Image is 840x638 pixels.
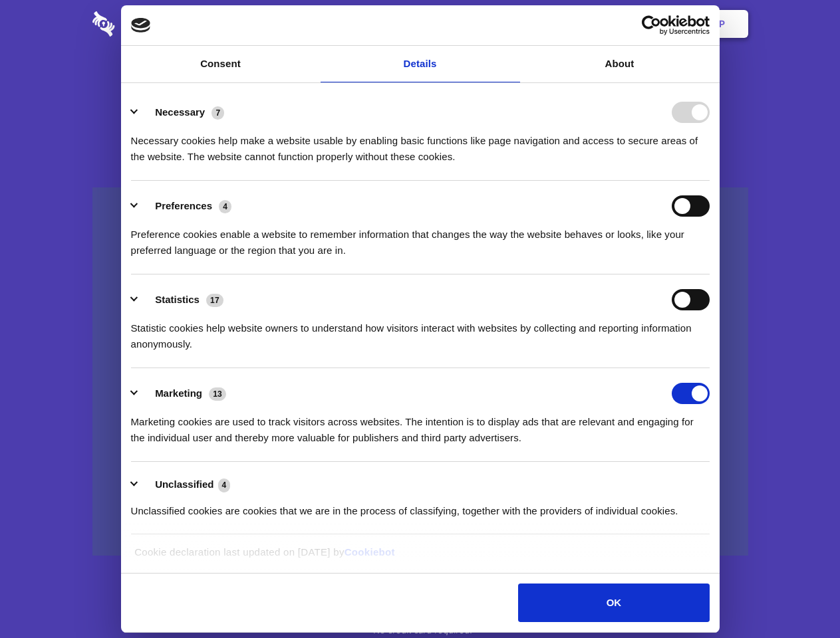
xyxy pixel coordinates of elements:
label: Marketing [155,387,202,399]
h1: Eliminate Slack Data Loss. [92,60,748,108]
div: Preference cookies enable a website to remember information that changes the way the website beha... [131,217,710,259]
label: Preferences [155,200,212,211]
span: 17 [206,294,223,307]
div: Cookie declaration last updated on [DATE] by [124,544,716,570]
button: Statistics (17) [131,289,232,310]
label: Statistics [155,294,200,305]
div: Necessary cookies help make a website usable by enabling basic functions like page navigation and... [131,123,710,165]
a: Details [321,46,520,82]
a: Cookiebot [345,546,395,558]
div: Statistic cookies help website owners to understand how visitors interact with websites by collec... [131,310,710,352]
button: Preferences (4) [131,195,240,217]
span: 4 [218,478,231,492]
label: Necessary [155,106,205,118]
button: OK [518,584,709,622]
span: 13 [209,387,226,401]
a: Wistia video thumbnail [92,187,748,556]
img: logo [131,18,151,33]
h4: Auto-redaction of sensitive data, encrypted data sharing and self-destructing private chats. Shar... [92,121,748,165]
button: Marketing (13) [131,383,235,404]
button: Necessary (7) [131,102,233,123]
a: Consent [121,46,321,82]
a: About [520,46,720,82]
span: 7 [211,106,224,120]
a: Pricing [390,3,448,45]
div: Marketing cookies are used to track visitors across websites. The intention is to display ads tha... [131,404,710,446]
button: Unclassified (4) [131,477,239,493]
a: Usercentrics Cookiebot - opens in a new window [593,15,710,35]
div: Unclassified cookies are cookies that we are in the process of classifying, together with the pro... [131,493,710,519]
a: Contact [539,3,601,45]
iframe: Drift Widget Chat Controller [773,572,824,622]
span: 4 [219,200,231,213]
a: Login [603,3,661,45]
img: logo-wordmark-white-trans-d4663122ce5f474addd5e946df7df03e33cb6a1c49d2221995e7729f52c070b2.svg [92,11,206,37]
